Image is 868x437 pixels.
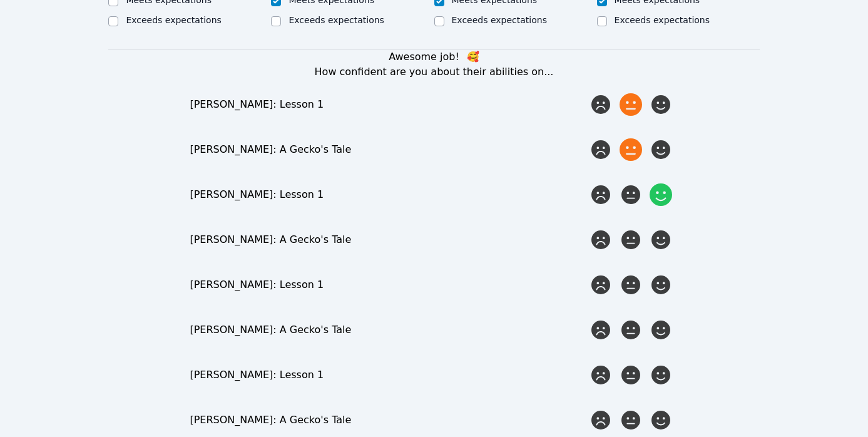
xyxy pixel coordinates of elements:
label: Exceeds expectations [615,15,710,25]
div: [PERSON_NAME]: Lesson 1 [190,368,588,383]
span: How confident are you about their abilities on... [315,66,554,78]
div: [PERSON_NAME]: Lesson 1 [190,97,588,112]
div: [PERSON_NAME]: Lesson 1 [190,277,588,292]
div: [PERSON_NAME]: A Gecko's Tale [190,232,588,247]
div: [PERSON_NAME]: A Gecko's Tale [190,322,588,337]
div: [PERSON_NAME]: Lesson 1 [190,187,588,202]
div: [PERSON_NAME]: A Gecko's Tale [190,413,588,428]
span: kisses [467,51,479,63]
span: Awesome job! [389,51,459,63]
label: Exceeds expectations [452,15,547,25]
div: [PERSON_NAME]: A Gecko's Tale [190,142,588,157]
label: Exceeds expectations [288,15,384,25]
label: Exceeds expectations [126,15,221,25]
